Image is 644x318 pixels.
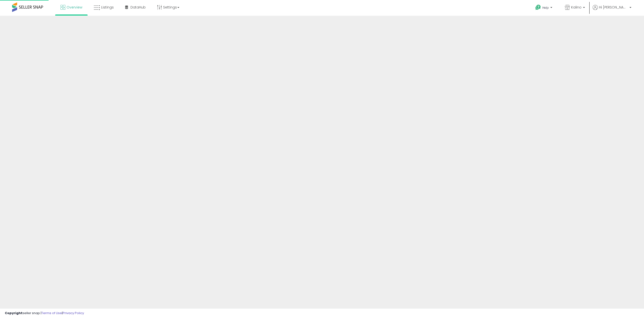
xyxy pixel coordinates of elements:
i: Get Help [535,4,541,10]
span: Hi [PERSON_NAME] [599,5,628,10]
span: Overview [67,5,82,10]
span: Help [542,6,549,10]
span: DataHub [130,5,146,10]
a: Help [531,1,557,16]
span: Kalino [571,5,582,10]
a: Hi [PERSON_NAME] [593,5,631,16]
span: Listings [101,5,114,10]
